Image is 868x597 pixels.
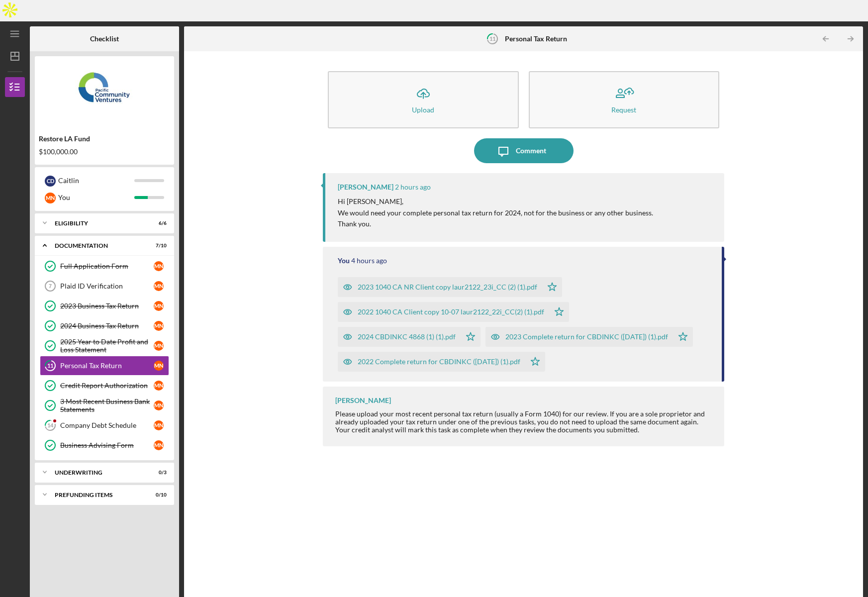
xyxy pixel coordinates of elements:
button: Request [529,71,720,128]
div: 0 / 10 [149,492,167,498]
div: Upload [412,106,434,113]
a: 7Plaid ID VerificationMN [40,276,169,296]
div: M N [154,381,164,391]
img: Product logo [35,61,174,121]
div: M N [154,261,164,271]
div: M N [154,301,164,311]
div: 2023 Business Tax Return [60,302,154,310]
div: 2024 CBDINKC 4868 (1) (1).pdf [358,333,456,341]
div: 2022 1040 CA Client copy 10-07 laur2122_22i_CC(2) (1).pdf [358,308,544,316]
div: Full Application Form [60,262,154,270]
div: 2025 Year to Date Profit and Loss Statement [60,338,154,354]
div: M N [154,321,164,331]
time: 2025-10-15 15:50 [351,257,387,265]
p: Hi [PERSON_NAME], [338,196,653,207]
tspan: 7 [49,283,52,289]
a: 2024 Business Tax ReturnMN [40,316,169,336]
tspan: 11 [489,36,495,42]
button: 2023 1040 CA NR Client copy laur2122_23i_CC (2) (1).pdf [338,277,562,297]
div: Documentation [55,243,142,249]
div: 2023 1040 CA NR Client copy laur2122_23i_CC (2) (1).pdf [358,283,537,291]
a: 3 Most Recent Business Bank StatementsMN [40,396,169,415]
div: $100,000.00 [39,148,170,156]
button: 2024 CBDINKC 4868 (1) (1).pdf [338,327,481,347]
div: M N [154,440,164,450]
div: Caitlin [58,172,134,189]
button: Comment [474,138,574,163]
div: Eligibility [55,220,142,226]
a: 14Company Debt ScheduleMN [40,415,169,435]
div: 0 / 3 [149,470,167,476]
tspan: 14 [47,422,54,429]
div: M N [154,361,164,371]
div: Request [611,106,636,113]
div: Comment [516,138,546,163]
div: Please upload your most recent personal tax return (usually a Form 1040) for our review. If you a... [335,410,714,434]
div: You [338,257,350,265]
div: Prefunding Items [55,492,142,498]
button: 2022 Complete return for CBDINKC ([DATE]) (1).pdf [338,352,545,372]
time: 2025-10-15 18:15 [395,183,431,191]
a: 2023 Business Tax ReturnMN [40,296,169,316]
div: 2022 Complete return for CBDINKC ([DATE]) (1).pdf [358,358,520,366]
div: M N [154,341,164,351]
div: M N [45,193,56,203]
div: 2023 Complete return for CBDINKC ([DATE]) (1).pdf [505,333,668,341]
b: Checklist [90,35,119,43]
div: [PERSON_NAME] [338,183,393,191]
tspan: 11 [47,363,53,369]
button: 2022 1040 CA Client copy 10-07 laur2122_22i_CC(2) (1).pdf [338,302,569,322]
button: Upload [328,71,519,128]
a: Credit Report AuthorizationMN [40,376,169,396]
div: M N [154,400,164,410]
button: 2023 Complete return for CBDINKC ([DATE]) (1).pdf [485,327,693,347]
a: Business Advising FormMN [40,435,169,455]
div: Underwriting [55,470,142,476]
div: 7 / 10 [149,243,167,249]
div: You [58,189,134,206]
div: Business Advising Form [60,441,154,449]
div: Credit Report Authorization [60,382,154,390]
p: Thank you. [338,218,653,229]
div: M N [154,281,164,291]
div: Personal Tax Return [60,362,154,370]
a: 2025 Year to Date Profit and Loss StatementMN [40,336,169,356]
a: 11Personal Tax ReturnMN [40,356,169,376]
div: Plaid ID Verification [60,282,154,290]
div: C D [45,176,56,187]
b: Personal Tax Return [505,35,567,43]
div: M N [154,420,164,430]
a: Full Application FormMN [40,256,169,276]
div: 2024 Business Tax Return [60,322,154,330]
div: 6 / 6 [149,220,167,226]
p: We would need your complete personal tax return for 2024, not for the business or any other busin... [338,207,653,218]
div: Company Debt Schedule [60,421,154,429]
div: Restore LA Fund [39,135,170,143]
div: 3 Most Recent Business Bank Statements [60,398,154,413]
div: [PERSON_NAME] [335,397,391,404]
